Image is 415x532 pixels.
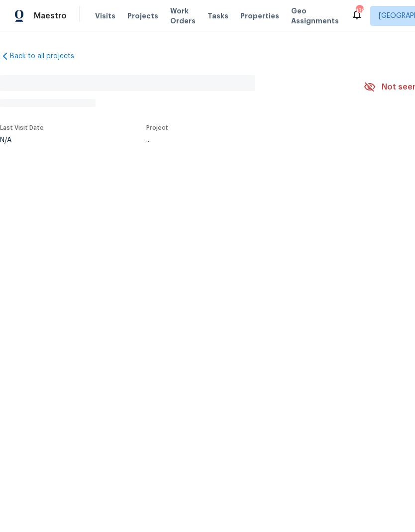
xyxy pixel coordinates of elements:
[146,137,337,144] div: ...
[356,6,363,16] div: 138
[34,11,67,21] span: Maestro
[240,11,279,21] span: Properties
[146,125,168,131] span: Project
[95,11,115,21] span: Visits
[291,6,339,26] span: Geo Assignments
[127,11,158,21] span: Projects
[207,12,228,19] span: Tasks
[170,6,196,26] span: Work Orders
